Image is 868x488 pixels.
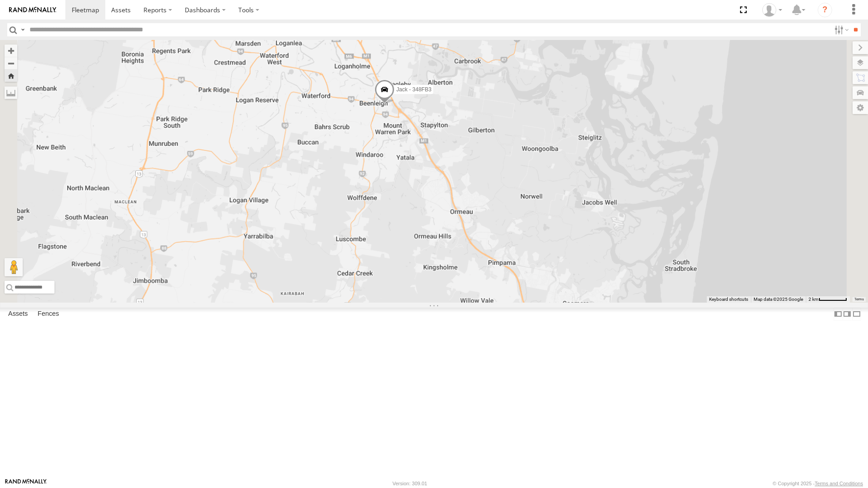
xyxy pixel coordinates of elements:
label: Dock Summary Table to the Right [843,308,852,321]
label: Search Query [19,23,26,36]
i: ? [818,3,832,17]
label: Measure [5,86,17,99]
a: Visit our Website [5,479,47,488]
img: rand-logo.svg [9,7,56,13]
button: Zoom out [5,57,17,70]
div: Version: 309.01 [393,481,427,486]
div: © Copyright 2025 - [773,481,863,486]
label: Fences [33,308,64,320]
button: Zoom in [5,45,17,57]
button: Map Scale: 2 km per 59 pixels [806,296,850,303]
label: Map Settings [853,101,868,114]
span: 2 km [809,297,819,302]
label: Assets [4,308,32,320]
span: Map data ©2025 Google [754,297,803,302]
a: Terms (opens in new tab) [854,298,864,301]
a: Terms and Conditions [815,481,863,486]
label: Hide Summary Table [852,308,861,321]
button: Zoom Home [5,70,17,82]
div: Marco DiBenedetto [759,3,785,17]
label: Dock Summary Table to the Left [833,308,843,321]
button: Drag Pegman onto the map to open Street View [5,258,23,276]
label: Search Filter Options [831,23,850,36]
button: Keyboard shortcuts [709,296,748,303]
span: Jack - 348FB3 [396,87,431,93]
